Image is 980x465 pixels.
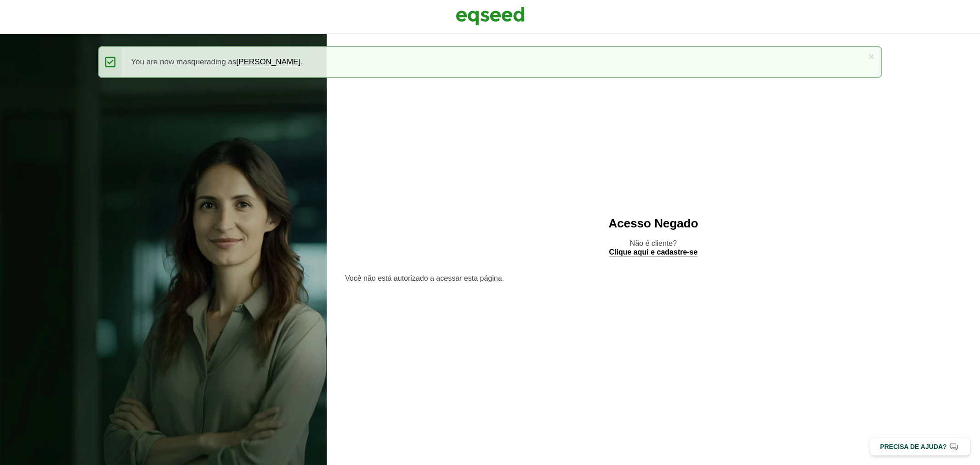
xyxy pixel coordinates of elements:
[98,46,882,78] div: You are now masquerading as .
[236,58,300,66] a: [PERSON_NAME]
[345,275,962,282] section: Você não está autorizado a acessar esta página.
[868,51,874,61] a: ×
[456,5,525,28] img: EqSeed Logo
[345,239,962,256] p: Não é cliente?
[345,217,962,230] h2: Acesso Negado
[609,249,698,256] a: Clique aqui e cadastre-se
